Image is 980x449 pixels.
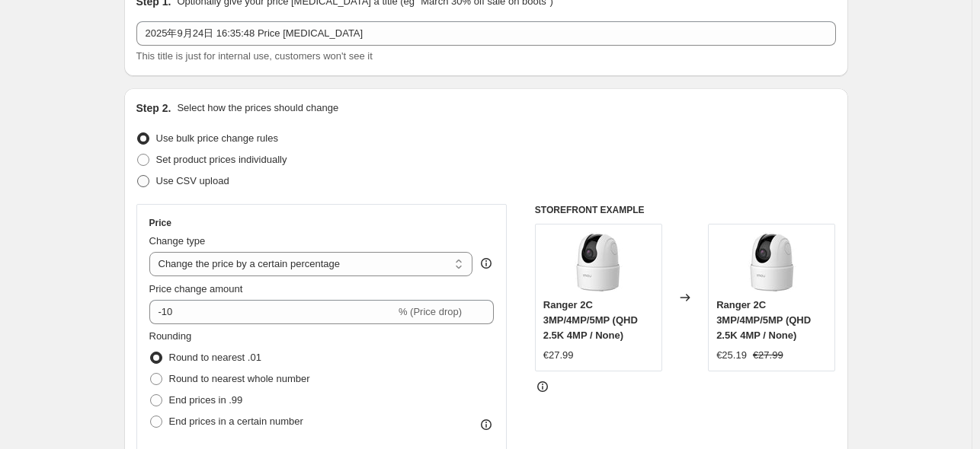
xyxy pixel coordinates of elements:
span: Ranger 2C 3MP/4MP/5MP (QHD 2.5K 4MP / None) [543,299,638,341]
span: €27.99 [543,349,574,361]
h6: STOREFRONT EXAMPLE [535,204,836,216]
input: 30% off holiday sale [136,21,836,46]
span: End prices in a certain number [169,416,303,427]
span: €25.19 [716,349,747,361]
span: Set product prices individually [156,154,287,165]
img: ranger-2c-3mp4mp5mp-217849_80x.jpg [741,232,802,293]
span: Round to nearest .01 [169,352,261,363]
span: This title is just for internal use, customers won't see it [136,50,373,62]
span: Ranger 2C 3MP/4MP/5MP (QHD 2.5K 4MP / None) [716,299,811,341]
span: Price change amount [149,283,243,295]
span: Round to nearest whole number [169,373,310,384]
span: €27.99 [753,349,783,361]
span: Change type [149,235,206,247]
span: Use CSV upload [156,175,229,186]
div: help [479,256,494,271]
h3: Price [149,217,171,229]
span: Rounding [149,330,192,342]
span: % (Price drop) [399,306,462,317]
p: Select how the prices should change [177,100,338,116]
h2: Step 2. [136,100,171,116]
span: Use bulk price change rules [156,132,278,144]
img: ranger-2c-3mp4mp5mp-217849_80x.jpg [568,232,629,293]
span: End prices in .99 [169,394,243,406]
input: -15 [149,300,396,324]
